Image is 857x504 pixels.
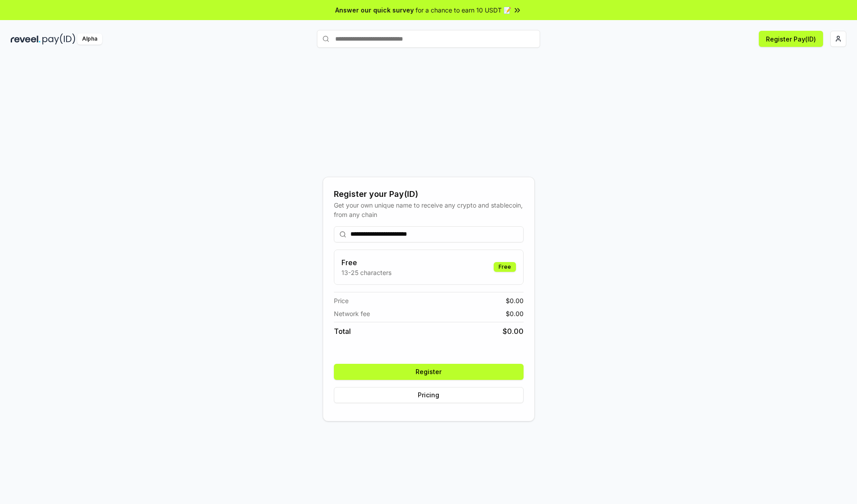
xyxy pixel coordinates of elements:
[77,33,102,45] div: Alpha
[11,33,41,45] img: reveel_dark
[334,326,351,337] span: Total
[759,31,823,47] button: Register Pay(ID)
[334,364,524,380] button: Register
[334,387,524,403] button: Pricing
[341,257,391,268] h3: Free
[334,309,370,318] span: Network fee
[334,200,524,219] div: Get your own unique name to receive any crypto and stablecoin, from any chain
[506,309,524,318] span: $ 0.00
[334,188,524,200] div: Register your Pay(ID)
[416,5,511,15] span: for a chance to earn 10 USDT 📝
[42,33,75,45] img: pay_id
[494,262,516,272] div: Free
[341,268,391,277] p: 13-25 characters
[503,326,524,337] span: $ 0.00
[506,296,524,305] span: $ 0.00
[335,5,414,15] span: Answer our quick survey
[334,296,349,305] span: Price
